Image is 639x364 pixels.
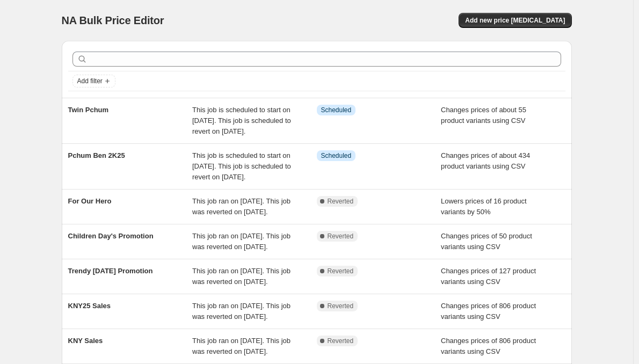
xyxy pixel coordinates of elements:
[465,16,565,25] span: Add new price [MEDICAL_DATA]
[68,197,112,205] span: For Our Hero
[459,13,571,28] button: Add new price [MEDICAL_DATA]
[72,75,115,88] button: Add filter
[328,302,354,310] span: Reverted
[441,302,536,321] span: Changes prices of 806 product variants using CSV
[321,151,352,160] span: Scheduled
[192,337,291,355] span: This job ran on [DATE]. This job was reverted on [DATE].
[192,106,291,135] span: This job is scheduled to start on [DATE]. This job is scheduled to revert on [DATE].
[328,267,354,275] span: Reverted
[192,232,291,251] span: This job ran on [DATE]. This job was reverted on [DATE].
[441,267,536,286] span: Changes prices of 127 product variants using CSV
[77,77,103,85] span: Add filter
[68,106,109,114] span: Twin Pchum
[328,197,354,206] span: Reverted
[441,337,536,355] span: Changes prices of 806 product variants using CSV
[68,337,103,345] span: KNY Sales
[321,106,352,114] span: Scheduled
[68,232,154,240] span: Children Day's Promotion
[68,302,111,310] span: KNY25 Sales
[441,151,530,170] span: Changes prices of about 434 product variants using CSV
[62,14,164,26] span: NA Bulk Price Editor
[441,232,532,251] span: Changes prices of 50 product variants using CSV
[328,232,354,241] span: Reverted
[441,197,527,216] span: Lowers prices of 16 product variants by 50%
[441,106,526,125] span: Changes prices of about 55 product variants using CSV
[192,151,291,181] span: This job is scheduled to start on [DATE]. This job is scheduled to revert on [DATE].
[192,302,291,321] span: This job ran on [DATE]. This job was reverted on [DATE].
[192,197,291,216] span: This job ran on [DATE]. This job was reverted on [DATE].
[192,267,291,286] span: This job ran on [DATE]. This job was reverted on [DATE].
[328,337,354,345] span: Reverted
[68,267,153,275] span: Trendy [DATE] Promotion
[68,151,125,159] span: Pchum Ben 2K25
